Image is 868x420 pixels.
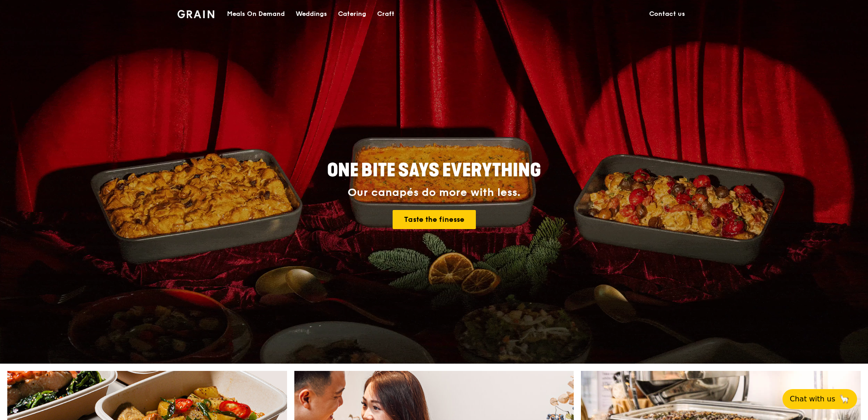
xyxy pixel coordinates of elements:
[177,10,214,18] img: Grain
[338,0,366,28] div: Catering
[290,0,333,28] a: Weddings
[372,0,400,28] a: Craft
[296,0,327,28] div: Weddings
[644,0,691,28] a: Contact us
[377,0,394,28] div: Craft
[227,0,285,28] div: Meals On Demand
[790,394,835,405] span: Chat with us
[393,210,476,229] a: Taste the finesse
[333,0,372,28] a: Catering
[782,389,857,409] button: Chat with us🦙
[839,394,850,405] span: 🦙
[270,186,598,199] div: Our canapés do more with less.
[327,160,541,181] span: ONE BITE SAYS EVERYTHING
